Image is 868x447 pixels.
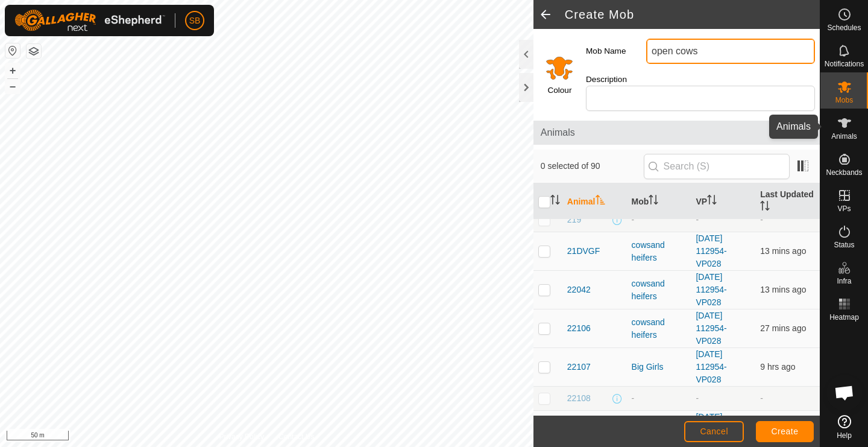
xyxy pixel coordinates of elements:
[562,183,627,220] th: Animal
[820,410,868,444] a: Help
[835,97,853,104] span: Mobs
[586,39,646,64] label: Mob Name
[219,431,264,442] a: Privacy Policy
[696,393,699,403] app-display-virtual-paddock-transition: -
[567,322,591,335] span: 22106
[567,245,600,258] span: 21DVGF
[5,43,20,58] button: Reset Map
[632,277,687,303] div: cowsand heifers
[632,214,687,226] div: -
[825,60,864,68] span: Notifications
[632,392,687,405] div: -
[772,426,799,436] span: Create
[550,197,560,206] p-sorticon: Activate to sort
[696,233,726,268] a: [DATE] 112954-VP028
[567,361,591,373] span: 22107
[627,183,691,220] th: Mob
[5,79,20,94] button: –
[189,14,201,27] span: SB
[834,241,854,249] span: Status
[547,84,571,97] label: Colour
[756,421,814,442] button: Create
[278,431,314,442] a: Contact Us
[696,412,726,447] a: [DATE] 112954-VP028
[567,284,591,296] span: 22042
[760,393,763,403] span: -
[760,246,806,256] span: 6 Oct 2025 at 11:17 am
[596,197,605,206] p-sorticon: Activate to sort
[541,125,813,140] span: Animals
[837,277,851,285] span: Infra
[684,421,744,442] button: Cancel
[760,323,806,333] span: 6 Oct 2025 at 11:02 am
[755,183,820,220] th: Last Updated
[27,44,41,59] button: Map Layers
[760,215,763,224] span: -
[586,74,646,86] label: Description
[760,285,806,294] span: 6 Oct 2025 at 11:17 am
[696,349,726,384] a: [DATE] 112954-VP028
[696,311,726,346] a: [DATE] 112954-VP028
[565,7,820,22] h2: Create Mob
[632,361,687,373] div: Big Girls
[696,215,699,224] app-display-virtual-paddock-transition: -
[541,160,644,173] span: 0 selected of 90
[14,10,165,31] img: Gallagher Logo
[632,239,687,264] div: cowsand heifers
[760,203,770,212] p-sorticon: Activate to sort
[5,63,20,78] button: +
[632,316,687,341] div: cowsand heifers
[826,375,863,411] div: Open chat
[829,314,859,321] span: Heatmap
[649,197,658,206] p-sorticon: Activate to sort
[827,24,861,31] span: Schedules
[837,432,852,439] span: Help
[567,392,591,405] span: 22108
[567,214,581,226] span: 219
[707,197,717,206] p-sorticon: Activate to sort
[691,183,755,220] th: VP
[826,169,862,176] span: Neckbands
[696,272,726,307] a: [DATE] 112954-VP028
[700,426,728,436] span: Cancel
[837,205,851,212] span: VPs
[644,154,790,179] input: Search (S)
[760,362,795,372] span: 6 Oct 2025 at 2:17 am
[831,133,857,140] span: Animals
